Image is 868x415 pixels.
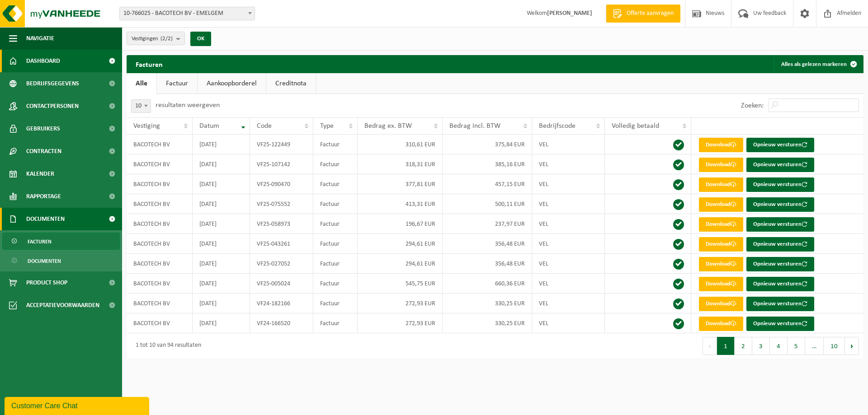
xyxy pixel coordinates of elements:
td: VF25-027052 [250,254,313,274]
td: 356,48 EUR [443,254,533,274]
td: VEL [532,174,604,194]
td: 196,67 EUR [358,214,443,234]
td: BACOTECH BV [127,234,193,254]
td: VEL [532,234,604,254]
td: 294,61 EUR [358,234,443,254]
count: (2/2) [160,36,173,42]
span: Contactpersonen [26,95,79,117]
td: 330,25 EUR [443,313,533,333]
span: Code [257,122,272,130]
td: [DATE] [193,234,250,254]
span: … [805,337,824,355]
td: 375,84 EUR [443,135,533,154]
iframe: chat widget [5,395,151,415]
td: 237,97 EUR [443,214,533,234]
a: Download [699,277,743,291]
span: Acceptatievoorwaarden [26,294,99,317]
td: Factuur [313,135,357,154]
td: VF25-107142 [250,154,313,174]
td: VEL [532,135,604,154]
td: [DATE] [193,313,250,333]
td: 294,61 EUR [358,254,443,274]
span: 10 [132,100,151,112]
a: Download [699,138,743,152]
td: 660,36 EUR [443,274,533,294]
button: 1 [717,337,735,355]
td: VF25-005024 [250,274,313,294]
td: [DATE] [193,154,250,174]
button: Previous [703,337,717,355]
button: Opnieuw versturen [746,158,814,172]
td: 272,93 EUR [358,294,443,313]
td: VEL [532,214,604,234]
a: Download [699,217,743,232]
td: VEL [532,274,604,294]
label: resultaten weergeven [156,102,220,109]
td: BACOTECH BV [127,214,193,234]
a: Download [699,177,743,192]
td: [DATE] [193,294,250,313]
span: Documenten [26,208,65,230]
span: Vestigingen [132,32,173,46]
td: 500,11 EUR [443,194,533,214]
td: 385,16 EUR [443,154,533,174]
button: Opnieuw versturen [746,237,814,252]
td: VEL [532,294,604,313]
td: [DATE] [193,274,250,294]
td: 377,81 EUR [358,174,443,194]
span: 10-766025 - BACOTECH BV - EMELGEM [119,7,255,20]
a: Download [699,297,743,311]
span: Bedrag incl. BTW [449,122,500,130]
span: Navigatie [26,27,54,50]
td: VF25-058973 [250,214,313,234]
span: Facturen [28,233,52,250]
span: Datum [199,122,219,130]
span: 10-766025 - BACOTECH BV - EMELGEM [120,7,255,20]
td: Factuur [313,294,357,313]
span: Volledig betaald [612,122,659,130]
button: Vestigingen(2/2) [127,32,185,45]
span: Offerte aanvragen [624,9,676,18]
a: Download [699,197,743,212]
button: Opnieuw versturen [746,277,814,291]
td: VEL [532,154,604,174]
button: Opnieuw versturen [746,197,814,212]
td: 318,31 EUR [358,154,443,174]
td: [DATE] [193,214,250,234]
td: VEL [532,194,604,214]
button: 2 [735,337,752,355]
td: VEL [532,313,604,333]
span: Gebruikers [26,117,60,140]
button: Opnieuw versturen [746,297,814,311]
span: Kalender [26,163,54,185]
td: [DATE] [193,135,250,154]
td: 457,15 EUR [443,174,533,194]
strong: [PERSON_NAME] [547,10,592,17]
td: BACOTECH BV [127,274,193,294]
span: Documenten [28,252,61,270]
div: 1 tot 10 van 94 resultaten [131,338,201,354]
button: Next [845,337,859,355]
button: Opnieuw versturen [746,257,814,271]
td: BACOTECH BV [127,313,193,333]
button: 5 [788,337,805,355]
td: Factuur [313,274,357,294]
td: [DATE] [193,254,250,274]
button: 3 [752,337,770,355]
button: Alles als gelezen markeren [774,55,863,73]
td: Factuur [313,174,357,194]
a: Offerte aanvragen [606,5,680,23]
button: 4 [770,337,788,355]
span: Dashboard [26,50,60,72]
a: Factuur [157,73,197,94]
td: VF25-043261 [250,234,313,254]
a: Documenten [2,252,120,269]
td: 330,25 EUR [443,294,533,313]
td: [DATE] [193,194,250,214]
td: VF25-122449 [250,135,313,154]
td: BACOTECH BV [127,194,193,214]
button: OK [190,32,211,46]
a: Facturen [2,233,120,250]
span: Type [320,122,334,130]
td: Factuur [313,234,357,254]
